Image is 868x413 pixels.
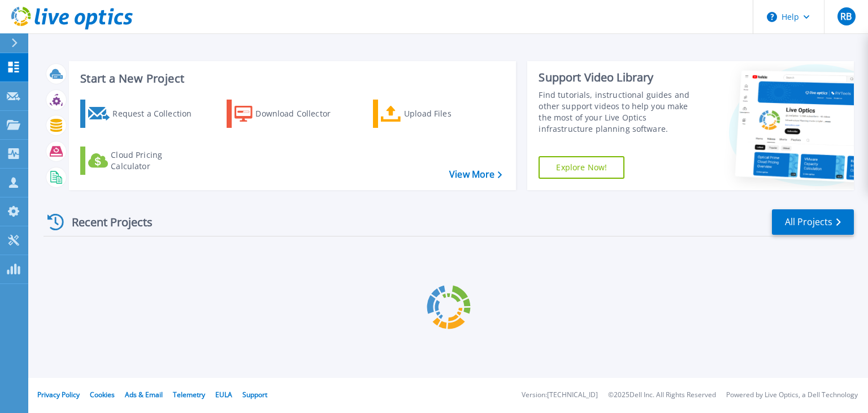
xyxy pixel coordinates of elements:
[539,156,624,179] a: Explore Now!
[80,72,502,85] h3: Start a New Project
[227,100,353,128] a: Download Collector
[608,392,716,399] li: © 2025 Dell Inc. All Rights Reserved
[90,390,115,399] a: Cookies
[726,392,858,399] li: Powered by Live Optics, a Dell Technology
[80,100,206,128] a: Request a Collection
[44,208,168,236] div: Recent Projects
[539,89,702,135] div: Find tutorials, instructional guides and other support videos to help you make the most of your L...
[37,390,80,399] a: Privacy Policy
[404,102,494,125] div: Upload Files
[522,392,598,399] li: Version: [TECHNICAL_ID]
[840,12,852,21] span: RB
[125,390,163,399] a: Ads & Email
[373,100,499,128] a: Upload Files
[255,102,346,125] div: Download Collector
[772,209,854,235] a: All Projects
[112,102,203,125] div: Request a Collection
[173,390,205,399] a: Telemetry
[539,70,702,85] div: Support Video Library
[215,390,232,399] a: EULA
[242,390,267,399] a: Support
[449,169,502,180] a: View More
[80,147,206,175] a: Cloud Pricing Calculator
[111,149,201,172] div: Cloud Pricing Calculator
